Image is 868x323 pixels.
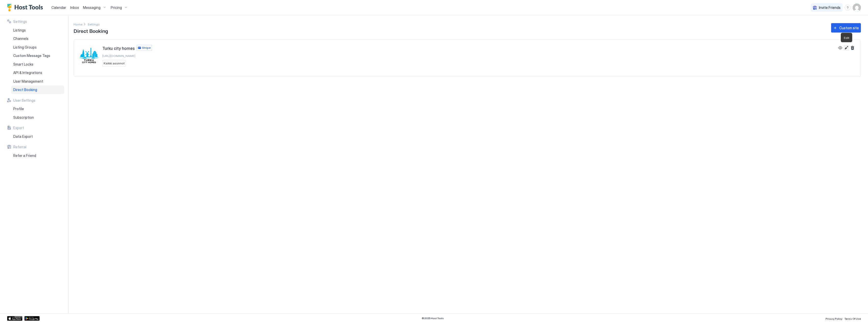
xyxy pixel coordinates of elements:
span: Privacy Policy [826,317,842,320]
span: Direct Booking [13,87,37,92]
a: User Management [11,77,64,86]
div: Breadcrumb [88,21,100,27]
span: Direct Booking [74,27,108,34]
a: Refer a Friend [11,151,64,160]
span: [URL][DOMAIN_NAME] [102,54,135,58]
span: Messaging [83,5,101,10]
div: Breadcrumb [74,21,82,27]
div: User profile [853,4,861,12]
span: Calendar [51,5,66,10]
a: Home [74,21,82,27]
span: Referral [13,145,26,149]
a: Smart Locks [11,60,64,69]
span: Settings [88,22,100,26]
span: Pricing [111,5,122,10]
a: Data Export [11,132,64,141]
span: Settings [13,19,27,24]
a: [URL][DOMAIN_NAME] [102,53,135,58]
span: Kaikki asunnot [104,61,125,66]
a: API & Integrations [11,68,64,77]
a: Host Tools Logo [7,4,45,11]
span: Data Export [13,134,33,139]
span: Invite Friends [819,5,841,10]
span: Inbox [70,5,79,10]
span: Terms Of Use [844,317,861,320]
a: Listing Groups [11,43,64,52]
a: Terms Of Use [844,316,861,321]
a: Listings [11,26,64,35]
span: Edit [844,36,849,40]
a: Calendar [51,5,66,10]
a: Google Play Store [24,316,40,321]
a: Direct Booking [11,85,64,94]
button: Delete [849,45,856,51]
a: Subscription [11,113,64,122]
span: API & Integrations [13,70,42,75]
span: Custom Message Tags [13,53,50,58]
button: Edit [843,45,849,51]
div: Turku city homes [79,45,99,65]
span: Listing Groups [13,45,37,50]
span: Turku city homes [102,46,135,51]
span: Export [13,126,24,130]
a: Settings [88,21,100,27]
a: Channels [11,34,64,43]
a: Profile [11,105,64,113]
span: Subscription [13,115,34,120]
a: Inbox [70,5,79,10]
iframe: Intercom live chat [5,306,17,318]
span: Profile [13,107,24,111]
span: Smart Locks [13,62,33,67]
button: View [837,45,843,51]
div: menu [845,5,851,11]
button: Custom site [831,23,861,33]
span: © 2025 Host Tools [422,317,444,320]
span: User Settings [13,98,35,103]
span: Listings [13,28,26,33]
span: Home [74,22,82,26]
span: Stripe [142,46,151,50]
span: Channels [13,36,29,41]
span: Refer a Friend [13,153,36,158]
a: App Store [7,316,22,321]
div: Custom site [839,25,859,31]
a: Custom Message Tags [11,51,64,60]
a: Privacy Policy [826,316,842,321]
span: User Management [13,79,43,84]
